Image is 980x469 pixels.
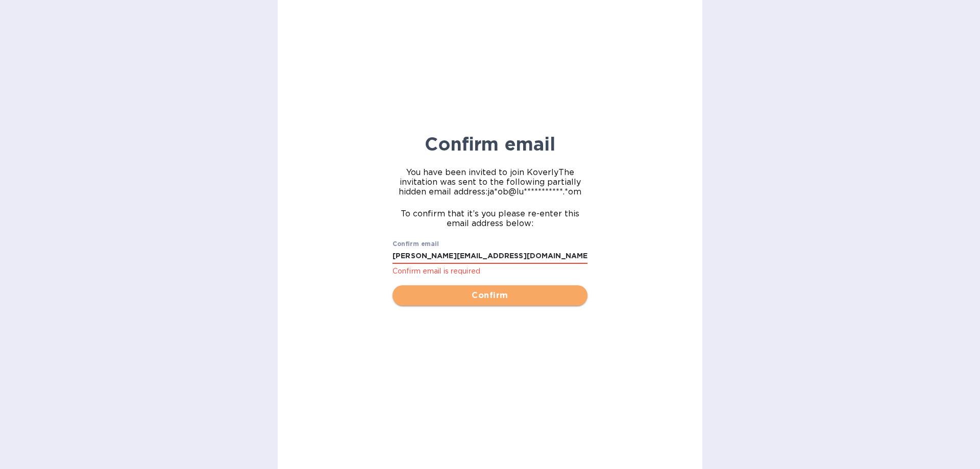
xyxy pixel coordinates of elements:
label: Confirm email [393,241,439,248]
span: Confirm [401,289,579,302]
span: To confirm that it’s you please re-enter this email address below: [393,209,587,228]
b: Confirm email [425,133,555,155]
p: Confirm email is required [393,265,587,277]
span: You have been invited to join Koverly The invitation was sent to the following partially hidden e... [393,167,587,196]
button: Confirm [393,285,587,306]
